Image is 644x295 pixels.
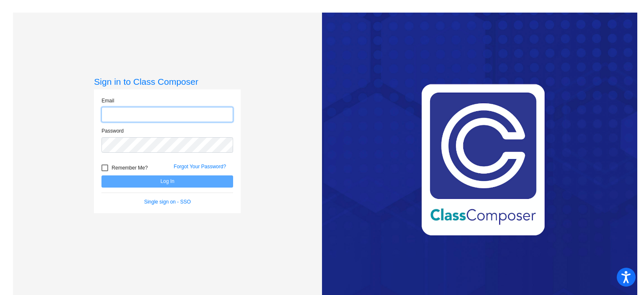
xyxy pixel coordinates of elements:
[101,97,114,104] label: Email
[94,76,241,87] h3: Sign in to Class Composer
[112,163,148,173] span: Remember Me?
[144,199,191,205] a: Single sign on - SSO
[174,164,226,170] a: Forgot Your Password?
[101,127,124,135] label: Password
[101,175,233,188] button: Log In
